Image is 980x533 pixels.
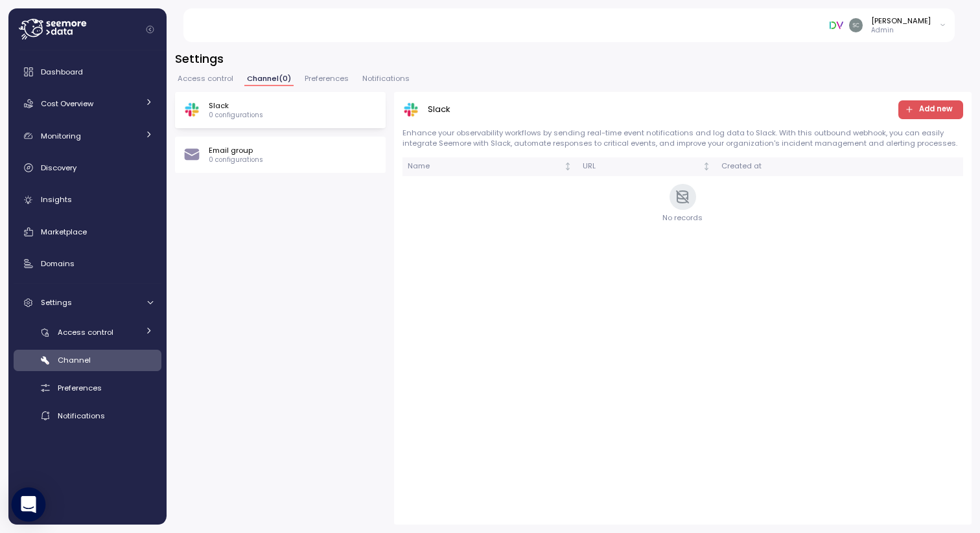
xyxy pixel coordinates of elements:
img: aa475a409c0d5350e50f2cda6c864df2 [849,18,863,32]
span: Marketplace [41,227,87,237]
a: Notifications [14,405,161,427]
a: Insights [14,187,161,213]
p: 0 configurations [209,155,263,164]
span: Cost Overview [41,98,93,109]
span: Insights [41,194,72,205]
span: Channel [58,355,91,365]
span: Discovery [41,163,76,173]
span: Add new [919,101,953,119]
a: Dashboard [14,59,161,85]
a: Preferences [14,378,161,399]
p: Admin [871,26,931,35]
p: Slack [209,100,263,111]
th: URLNot sorted [577,157,716,176]
button: Collapse navigation [142,25,158,34]
span: Monitoring [41,131,81,141]
p: 0 configurations [209,111,263,120]
button: Add new [898,100,964,119]
a: Channel [14,350,161,371]
div: [PERSON_NAME] [871,16,931,26]
div: Not sorted [563,162,572,171]
p: Enhance your observability workflows by sending real-time event notifications and log data to Sla... [402,128,963,149]
span: Settings [41,297,72,308]
a: Access control [14,322,161,343]
a: Cost Overview [14,91,161,117]
span: Access control [178,75,233,82]
a: Settings [14,289,161,315]
span: Channel ( 0 ) [247,75,291,82]
div: Name [408,161,561,172]
img: 6791f8edfa6a2c9608b219b1.PNG [830,18,843,32]
span: Access control [58,327,113,337]
th: NameNot sorted [402,157,577,176]
span: Dashboard [41,67,83,77]
a: Discovery [14,155,161,181]
p: Slack [428,103,450,116]
div: Open Intercom Messenger [12,488,46,522]
a: Monitoring [14,123,161,149]
span: Notifications [362,75,410,82]
span: Preferences [58,383,102,393]
p: Email group [209,145,263,155]
span: Domains [41,258,75,269]
div: URL [583,161,700,172]
span: Notifications [58,411,105,421]
a: Marketplace [14,219,161,245]
a: Domains [14,251,161,277]
div: Created at [721,161,915,172]
div: Not sorted [702,162,711,171]
h3: Settings [175,51,972,67]
span: Preferences [305,75,349,82]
